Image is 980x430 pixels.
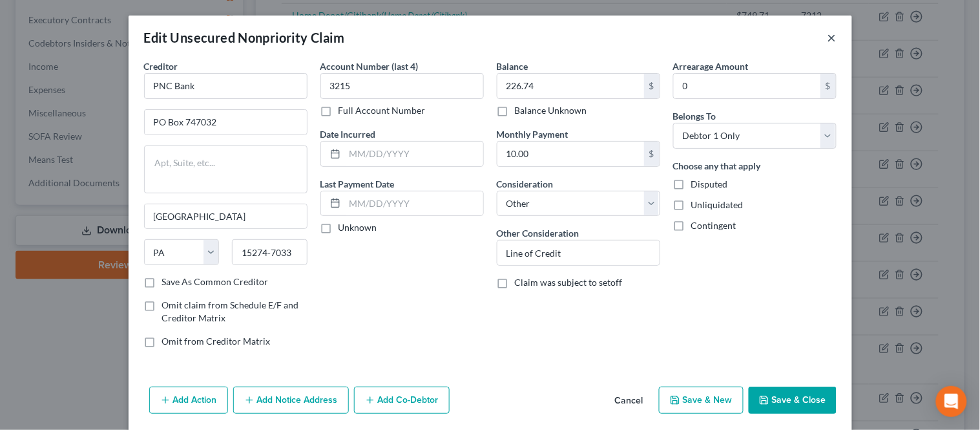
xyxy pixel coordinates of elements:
input: Enter city... [145,204,307,229]
input: MM/DD/YYYY [345,142,483,166]
label: Choose any that apply [673,159,761,173]
button: × [828,30,837,45]
div: $ [820,74,836,98]
div: Open Intercom Messenger [936,386,967,417]
label: Arrearage Amount [673,59,749,73]
button: Add Notice Address [233,387,349,414]
span: Disputed [691,178,728,189]
label: Balance Unknown [515,104,587,117]
label: Save As Common Creditor [162,275,269,288]
input: Specify... [497,241,660,265]
button: Add Action [149,387,228,414]
span: Belongs To [673,111,716,122]
label: Unknown [339,221,377,234]
button: Save & Close [749,387,837,414]
input: Search creditor by name... [144,73,308,99]
input: XXXX [320,73,484,99]
label: Date Incurred [320,127,376,141]
input: Enter address... [145,110,307,134]
button: Save & New [659,387,744,414]
input: 0.00 [497,142,644,166]
input: Enter zip... [232,239,308,265]
input: 0.00 [674,74,820,98]
label: Other Consideration [497,226,579,240]
label: Account Number (last 4) [320,59,419,73]
label: Last Payment Date [320,177,395,191]
label: Balance [497,59,528,73]
label: Consideration [497,177,554,191]
button: Add Co-Debtor [354,387,450,414]
div: $ [644,142,660,166]
input: MM/DD/YYYY [345,191,483,216]
span: Claim was subject to setoff [515,277,623,288]
input: 0.00 [497,74,644,98]
span: Creditor [144,61,178,72]
span: Unliquidated [691,199,744,210]
label: Full Account Number [339,104,426,117]
label: Monthly Payment [497,127,568,141]
span: Contingent [691,220,736,231]
div: $ [644,74,660,98]
span: Omit claim from Schedule E/F and Creditor Matrix [162,299,299,323]
span: Omit from Creditor Matrix [162,336,271,347]
button: Cancel [605,388,654,414]
div: Edit Unsecured Nonpriority Claim [144,28,345,47]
